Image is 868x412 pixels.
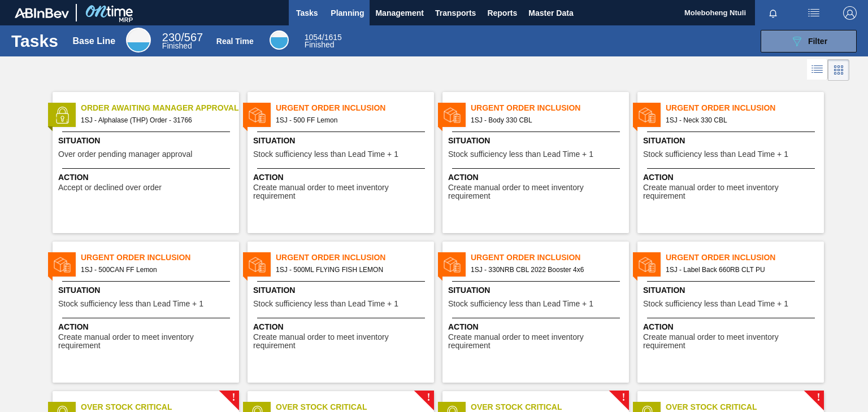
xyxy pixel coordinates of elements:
span: Create manual order to meet inventory requirement [643,183,821,201]
div: Card Vision [828,59,849,81]
span: / 1615 [305,33,342,42]
img: status [639,256,656,273]
span: Stock sufficiency less than Lead Time + 1 [643,150,788,159]
span: Stock sufficiency less than Lead Time + 1 [58,300,203,308]
span: Action [253,172,431,183]
span: Action [448,172,626,183]
span: Action [58,172,236,183]
span: Situation [58,284,236,296]
span: Urgent Order Inclusion [666,102,824,114]
span: Situation [643,135,821,147]
span: 1SJ - Alphalase (THP) Order - 31766 [81,114,230,126]
span: 1SJ - Body 330 CBL [471,114,620,126]
img: status [249,107,266,124]
span: Situation [253,135,431,147]
span: 1SJ - 500CAN FF Lemon [81,264,230,276]
span: Stock sufficiency less than Lead Time + 1 [448,150,593,159]
span: Create manual order to meet inventory requirement [643,333,821,350]
span: Create manual order to meet inventory requirement [448,183,626,201]
span: ! [817,393,820,402]
span: 1054 [305,33,322,42]
span: ! [622,393,625,402]
span: Urgent Order Inclusion [276,252,434,264]
span: Stock sufficiency less than Lead Time + 1 [643,300,788,308]
div: Real Time [270,30,289,50]
img: Logout [843,6,857,20]
button: Filter [761,30,857,52]
span: Over order pending manager approval [58,150,192,159]
span: Situation [58,135,236,147]
div: Base Line [73,36,116,46]
div: Base Line [126,28,151,52]
span: Planning [331,6,364,20]
span: Create manual order to meet inventory requirement [253,183,431,201]
span: 230 [162,31,181,43]
span: Reports [487,6,517,20]
img: status [639,107,656,124]
span: 1SJ - Label Back 660RB CLT PU [666,264,815,276]
img: status [54,107,71,124]
span: 1SJ - Neck 330 CBL [666,114,815,126]
div: List Vision [807,59,828,81]
button: Notifications [755,5,791,21]
div: Real Time [305,34,342,49]
span: Order Awaiting Manager Approval [81,102,239,114]
img: status [444,256,461,273]
span: Finished [162,41,192,50]
span: Create manual order to meet inventory requirement [58,333,236,350]
div: Base Line [162,33,203,50]
span: Management [375,6,424,20]
img: status [444,107,461,124]
span: Urgent Order Inclusion [666,252,824,264]
span: Tasks [294,6,319,20]
span: Create manual order to meet inventory requirement [448,333,626,350]
span: Stock sufficiency less than Lead Time + 1 [253,150,398,159]
span: Action [643,321,821,333]
span: Stock sufficiency less than Lead Time + 1 [448,300,593,308]
span: Situation [253,284,431,296]
span: Situation [643,284,821,296]
img: status [54,256,71,273]
span: Situation [448,135,626,147]
span: Stock sufficiency less than Lead Time + 1 [253,300,398,308]
span: Situation [448,284,626,296]
span: 1SJ - 330NRB CBL 2022 Booster 4x6 [471,264,620,276]
span: Create manual order to meet inventory requirement [253,333,431,350]
span: Transports [435,6,476,20]
span: Action [448,321,626,333]
span: / 567 [162,31,203,43]
span: Action [643,172,821,183]
div: Real Time [216,37,254,46]
span: Urgent Order Inclusion [276,102,434,114]
span: Master Data [528,6,573,20]
span: Filter [808,37,827,46]
h1: Tasks [11,34,58,47]
span: Accept or declined over order [58,183,162,192]
span: Urgent Order Inclusion [471,102,629,114]
span: ! [232,393,235,402]
img: userActions [807,6,821,20]
span: Urgent Order Inclusion [81,252,239,264]
span: ! [427,393,430,402]
span: 1SJ - 500 FF Lemon [276,114,425,126]
img: status [249,256,266,273]
span: Action [253,321,431,333]
span: 1SJ - 500ML FLYING FISH LEMON [276,264,425,276]
span: Urgent Order Inclusion [471,252,629,264]
img: TNhmsLtSVTkK8tSr43FrP2fwEKptu5GPRR3wAAAABJRU5ErkJggg== [15,8,69,18]
span: Finished [305,40,335,49]
span: Action [58,321,236,333]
